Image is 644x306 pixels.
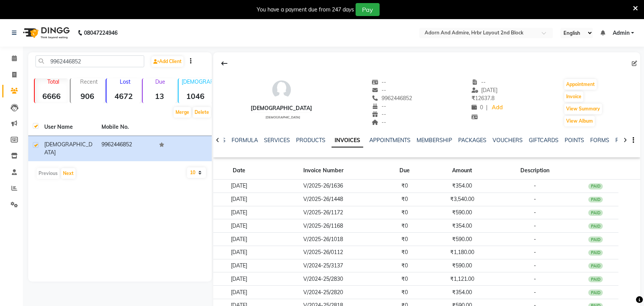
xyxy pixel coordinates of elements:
[232,137,258,144] a: FORMULA
[472,95,475,102] span: ₹
[534,275,536,282] span: -
[382,259,428,272] td: ₹0
[428,286,496,299] td: ₹354.00
[588,236,603,243] div: PAID
[356,3,380,16] button: Pay
[458,137,486,144] a: PACKAGES
[265,193,382,206] td: V/2025-26/1448
[564,79,597,90] button: Appointment
[486,104,488,112] span: |
[590,137,609,144] a: FORMS
[565,137,584,144] a: POINTS
[534,249,536,256] span: -
[534,209,536,216] span: -
[428,246,496,259] td: ₹1,180.00
[265,233,382,246] td: V/2025-26/1018
[588,263,603,269] div: PAID
[588,250,603,256] div: PAID
[564,116,595,126] button: View Album
[497,162,573,180] th: Description
[428,180,496,193] td: ₹354.00
[382,206,428,219] td: ₹0
[265,180,382,193] td: V/2025-26/1636
[428,219,496,233] td: ₹354.00
[213,286,265,299] td: [DATE]
[534,236,536,243] span: -
[369,137,411,144] a: APPOINTMENTS
[534,289,536,296] span: -
[265,206,382,219] td: V/2025-26/1172
[143,91,176,101] strong: 13
[251,104,312,112] div: [DEMOGRAPHIC_DATA]
[296,137,325,144] a: PRODUCTS
[382,180,428,193] td: ₹0
[382,286,428,299] td: ₹0
[265,259,382,272] td: V/2024-25/3137
[61,168,76,179] button: Next
[213,259,265,272] td: [DATE]
[534,196,536,202] span: -
[382,233,428,246] td: ₹0
[264,137,290,144] a: SERVICES
[213,180,265,193] td: [DATE]
[372,119,386,126] span: --
[182,78,212,85] p: [DEMOGRAPHIC_DATA]
[257,6,354,14] div: You have a payment due from 247 days
[588,197,603,203] div: PAID
[615,137,634,144] a: FAMILY
[588,276,603,282] div: PAID
[588,223,603,229] div: PAID
[428,206,496,219] td: ₹590.00
[534,222,536,229] span: -
[151,56,184,67] a: Add Client
[19,22,72,44] img: logo
[472,104,483,111] span: 0
[213,246,265,259] td: [DATE]
[71,91,104,101] strong: 906
[35,91,68,101] strong: 6666
[40,118,97,136] th: User Name
[534,182,536,189] span: -
[372,87,386,94] span: --
[382,193,428,206] td: ₹0
[265,219,382,233] td: V/2025-26/1168
[493,137,523,144] a: VOUCHERS
[213,272,265,286] td: [DATE]
[428,233,496,246] td: ₹590.00
[428,272,496,286] td: ₹1,121.00
[213,162,265,180] th: Date
[270,78,293,101] img: avatar
[109,78,140,85] p: Lost
[332,134,363,147] a: INVOICES
[38,78,68,85] p: Total
[382,162,428,180] th: Due
[97,136,154,161] td: 9962446852
[382,246,428,259] td: ₹0
[588,210,603,216] div: PAID
[428,193,496,206] td: ₹3,540.00
[213,193,265,206] td: [DATE]
[74,78,104,85] p: Recent
[588,183,603,189] div: PAID
[417,137,452,144] a: MEMBERSHIP
[472,87,498,94] span: [DATE]
[179,91,212,101] strong: 1046
[97,118,154,136] th: Mobile No.
[213,233,265,246] td: [DATE]
[174,107,191,118] button: Merge
[529,137,559,144] a: GIFTCARDS
[266,115,300,119] span: [DEMOGRAPHIC_DATA]
[588,290,603,296] div: PAID
[193,107,211,118] button: Delete
[265,162,382,180] th: Invoice Number
[372,103,386,110] span: --
[472,79,486,86] span: --
[213,206,265,219] td: [DATE]
[144,78,176,85] p: Due
[213,219,265,233] td: [DATE]
[372,79,386,86] span: --
[35,55,144,67] input: Search by Name/Mobile/Email/Code
[564,91,583,102] button: Invoice
[613,29,630,37] span: Admin
[382,272,428,286] td: ₹0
